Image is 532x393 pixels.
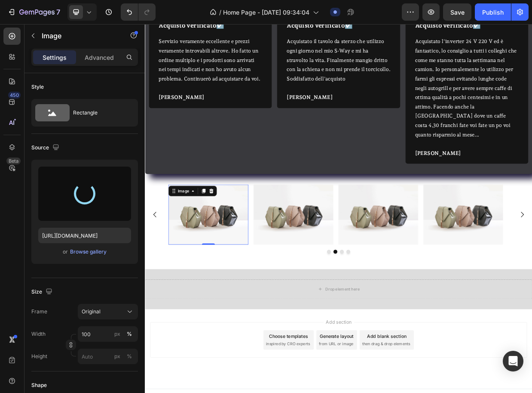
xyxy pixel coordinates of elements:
div: Publish [482,8,504,17]
div: Rectangle [73,103,125,123]
label: Frame [31,308,47,316]
div: % [127,330,132,338]
button: px [124,351,135,362]
button: Carousel Next Arrow [490,241,514,266]
button: % [112,351,122,362]
div: Beta [6,158,21,164]
button: Dot [251,300,256,306]
div: Source [31,142,61,154]
img: image_demo.jpg [31,214,137,293]
label: Height [31,353,47,360]
p: 7 [56,7,60,17]
div: Drop element here [240,350,286,356]
span: / [219,8,221,17]
input: https://example.com/image.jpg [38,228,131,243]
img: image_demo.jpg [370,214,477,293]
div: Browse gallery [70,248,107,256]
input: px% [78,326,138,342]
span: Acquistato il tavolo da sterzo che utilizzo ogni giorno nel mio S-Way e mi ha stravolto la vita. ... [189,19,327,77]
div: 450 [8,92,21,99]
button: Dot [268,300,273,306]
iframe: To enrich screen reader interactions, please activate Accessibility in Grammarly extension settings [145,24,532,393]
div: px [114,330,120,338]
span: Original [82,308,101,316]
div: px [114,353,120,360]
button: Original [78,304,138,319]
button: 7 [3,3,64,21]
button: px [124,329,135,339]
img: image_demo.jpg [257,214,364,293]
input: px% [78,349,138,364]
span: or [63,247,68,257]
p: Image [42,31,115,41]
div: Undo/Redo [121,3,156,21]
span: Home Page - [DATE] 09:34:04 [223,8,309,17]
strong: [PERSON_NAME] [360,168,421,176]
p: Advanced [85,53,114,62]
button: Publish [475,3,511,21]
strong: [PERSON_NAME] [18,93,79,102]
button: Dot [260,300,265,306]
button: Save [443,3,471,21]
p: Settings [43,53,67,62]
button: Carousel Back Arrow [1,241,25,266]
label: Width [31,330,46,338]
button: Dot [242,300,248,306]
strong: [PERSON_NAME] [189,93,250,102]
div: Style [31,83,44,91]
div: Open Intercom Messenger [503,351,523,371]
div: % [127,353,132,360]
div: Shape [31,381,47,389]
span: Servizio veramente eccellente e prezzi veramente introvabili altrove. Ho fatto un ordine multiplo... [18,19,153,77]
div: Size [31,286,54,298]
div: Image [42,218,60,226]
button: % [112,329,122,339]
span: Acquistato l'inverter 24 V 220 V ed è fantastico, lo consiglio a tutti i colleghi che come me sta... [360,19,495,151]
button: Browse gallery [70,248,107,256]
img: image_demo.jpg [144,214,250,293]
span: Save [450,9,465,16]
